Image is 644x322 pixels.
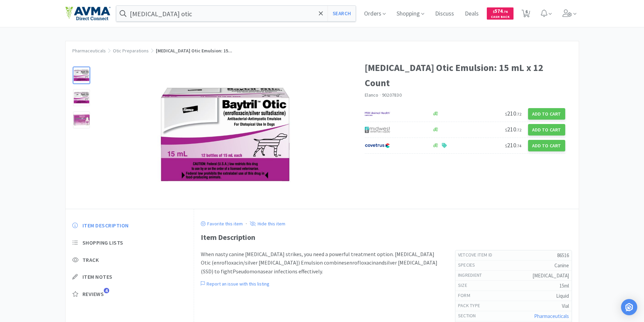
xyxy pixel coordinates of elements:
[458,292,476,299] h6: form
[534,313,569,319] a: Pharmaceuticals
[104,288,109,293] span: 4
[516,127,521,132] span: . 72
[365,92,379,98] a: Elanco
[116,6,356,21] input: Search by item, sku, manufacturer, ingredient, size...
[505,125,521,133] span: 210
[246,219,247,228] div: ·
[72,48,106,54] a: Pharmaceuticals
[516,112,521,117] span: . 72
[458,272,487,279] h6: ingredient
[380,92,381,98] span: ·
[458,282,473,289] h6: size
[82,291,104,298] span: Reviews
[82,256,99,264] span: Track
[432,11,457,17] a: Discuss
[516,143,521,148] span: . 74
[458,302,486,309] h6: pack type
[498,252,569,259] h5: 86516
[365,109,390,119] img: f6b2451649754179b5b4e0c70c3f7cb0_2.png
[491,15,509,20] span: Cash Back
[476,292,569,299] h5: Liquid
[201,250,442,276] p: When nasty canine [MEDICAL_DATA] strikes, you need a powerful treatment option. [MEDICAL_DATA] Ot...
[156,48,232,54] span: [MEDICAL_DATA] Otic Emulsion: 15...
[205,281,269,287] p: Report an issue with this listing
[365,141,390,151] img: 77fca1acd8b6420a9015268ca798ef17_1.png
[505,143,507,148] span: $
[505,112,507,117] span: $
[493,9,495,14] span: $
[485,302,569,309] h5: Vial
[82,222,129,229] span: Item Description
[82,273,113,280] span: Item Notes
[487,272,569,279] h5: [MEDICAL_DATA]
[493,8,508,14] span: 574
[505,141,521,149] span: 210
[256,221,285,227] p: Hide this item
[621,299,637,315] div: Open Intercom Messenger
[113,48,149,54] a: Otic Preparations
[473,282,569,289] h5: 15ml
[458,313,481,319] h6: Section
[458,262,481,269] h6: Species
[458,252,498,258] h6: Vetcove Item Id
[365,125,390,135] img: 4dd14cff54a648ac9e977f0c5da9bc2e_5.png
[481,262,569,269] h5: Canine
[487,4,514,23] a: $574.76Cash Back
[505,127,507,132] span: $
[505,109,521,117] span: 210
[462,11,481,17] a: Deals
[528,124,565,135] button: Add to Cart
[382,92,402,98] span: 90207830
[201,231,572,243] div: Item Description
[65,6,111,21] img: e4e33dab9f054f5782a47901c742baa9_102.png
[503,9,508,14] span: . 76
[328,6,356,21] button: Search
[206,221,243,227] p: Favorite this item
[528,108,565,120] button: Add to Cart
[365,60,565,91] h1: [MEDICAL_DATA] Otic Emulsion: 15 mL x 12 Count
[528,140,565,151] button: Add to Cart
[158,67,293,202] img: 30aa328d55284969a2837335a3ce3570_416196.jpeg
[519,11,533,18] a: 6
[82,239,123,246] span: Shopping Lists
